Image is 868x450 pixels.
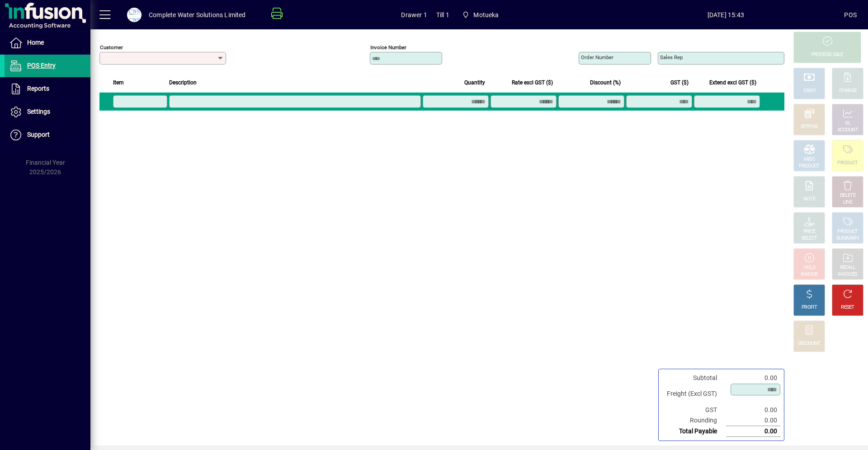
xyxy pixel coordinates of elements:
[100,44,123,51] mat-label: Customer
[798,340,820,347] div: DISCOUNT
[512,78,553,88] span: Rate excl GST ($)
[804,156,815,163] div: MISC
[662,415,726,426] td: Rounding
[436,8,449,22] span: Till 1
[841,304,854,311] div: RESET
[726,426,780,437] td: 0.00
[169,78,197,88] span: Description
[801,124,818,130] div: EFTPOS
[836,235,859,242] div: SUMMARY
[840,192,855,199] div: DELETE
[5,101,90,123] a: Settings
[802,235,817,242] div: SELECT
[458,7,503,23] span: Motueka
[837,127,858,134] div: ACCOUNT
[803,264,815,271] div: HOLD
[726,415,780,426] td: 0.00
[464,78,485,88] span: Quantity
[709,78,756,88] span: Extend excl GST ($)
[5,32,90,54] a: Home
[839,88,857,94] div: CHARGE
[726,373,780,383] td: 0.00
[845,120,851,127] div: GL
[27,39,44,46] span: Home
[662,373,726,383] td: Subtotal
[581,54,613,60] mat-label: Order number
[27,131,50,138] span: Support
[473,8,499,22] span: Motueka
[837,228,858,235] div: PRODUCT
[803,88,815,94] div: CASH
[660,54,683,60] mat-label: Sales rep
[27,85,49,92] span: Reports
[802,304,817,311] div: PROFIT
[799,163,819,170] div: PRODUCT
[670,78,689,88] span: GST ($)
[838,271,857,278] div: INVOICES
[27,62,56,69] span: POS Entry
[662,426,726,437] td: Total Payable
[811,51,843,58] div: PROCESS SALE
[803,228,816,235] div: PRICE
[843,199,852,206] div: LINE
[662,383,726,405] td: Freight (Excl GST)
[662,405,726,415] td: GST
[837,160,858,167] div: PRODUCT
[803,196,815,203] div: NOTE
[607,8,844,22] span: [DATE] 15:43
[5,124,90,146] a: Support
[590,78,621,88] span: Discount (%)
[726,405,780,415] td: 0.00
[120,7,149,23] button: Profile
[844,8,857,22] div: POS
[149,8,246,22] div: Complete Water Solutions Limited
[401,8,427,22] span: Drawer 1
[5,78,90,100] a: Reports
[370,44,406,51] mat-label: Invoice number
[801,271,817,278] div: INVOICE
[113,78,124,88] span: Item
[27,108,50,115] span: Settings
[840,264,856,271] div: RECALL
